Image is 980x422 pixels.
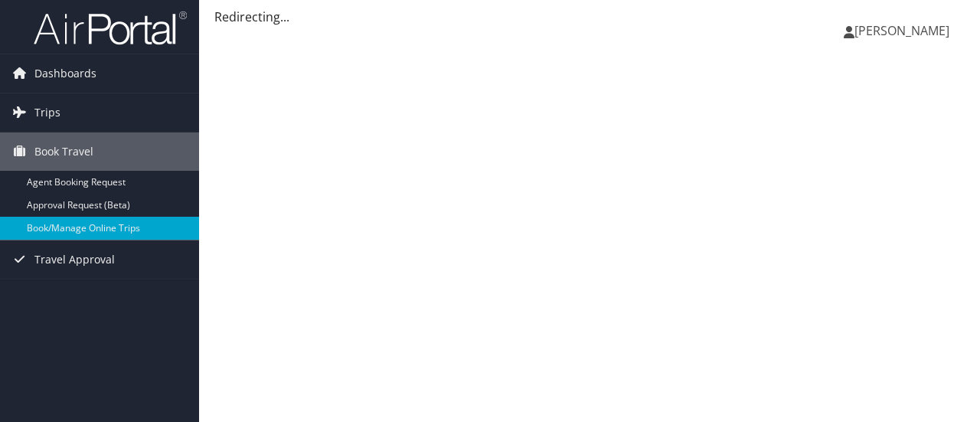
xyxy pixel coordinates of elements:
a: [PERSON_NAME] [844,8,965,54]
div: Redirecting... [214,8,965,26]
span: [PERSON_NAME] [854,22,949,39]
img: airportal-logo.png [34,10,187,46]
span: Book Travel [34,132,93,171]
span: Trips [34,93,60,132]
span: Dashboards [34,54,96,93]
span: Travel Approval [34,240,115,279]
